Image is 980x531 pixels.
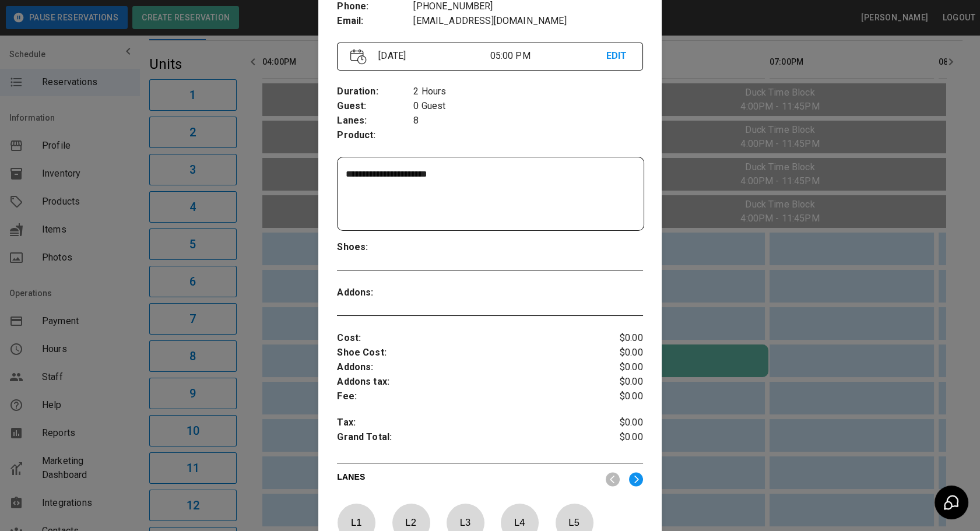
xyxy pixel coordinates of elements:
p: $0.00 [592,375,642,389]
p: 2 Hours [413,85,642,99]
p: [DATE] [374,49,490,63]
p: Product : [337,128,413,143]
p: Addons : [337,286,413,300]
p: Fee : [337,389,592,404]
p: Tax : [337,416,592,430]
p: Shoes : [337,240,413,255]
p: LANES [337,471,596,487]
img: nav_left.svg [606,472,620,487]
p: [EMAIL_ADDRESS][DOMAIN_NAME] [413,14,642,29]
p: Addons tax : [337,375,592,389]
p: $0.00 [592,331,642,346]
p: Cost : [337,331,592,346]
p: Lanes : [337,114,413,128]
p: 0 Guest [413,99,642,114]
p: Grand Total : [337,430,592,448]
p: $0.00 [592,430,642,448]
p: Addons : [337,360,592,375]
p: Guest : [337,99,413,114]
img: Vector [350,49,367,65]
p: Email : [337,14,413,29]
p: 05:00 PM [490,49,606,63]
p: EDIT [606,49,630,64]
img: right.svg [629,472,643,487]
p: Duration : [337,85,413,99]
p: $0.00 [592,389,642,404]
p: $0.00 [592,346,642,360]
p: 8 [413,114,642,128]
p: Shoe Cost : [337,346,592,360]
p: $0.00 [592,360,642,375]
p: $0.00 [592,416,642,430]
